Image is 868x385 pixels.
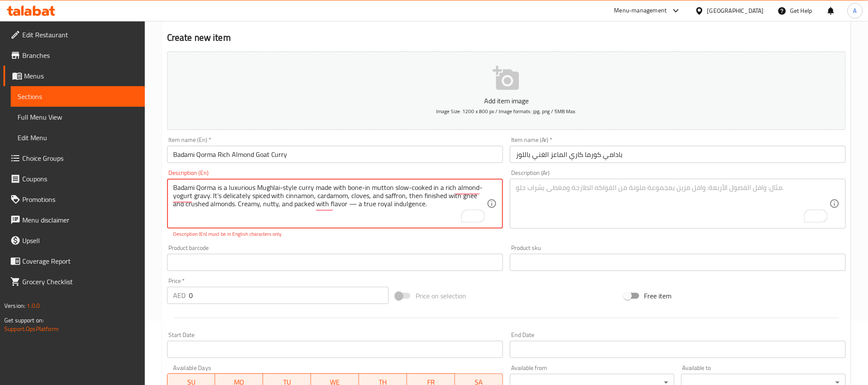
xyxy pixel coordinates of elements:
a: Full Menu View [11,107,145,127]
span: Promotions [22,194,138,205]
span: Upsell [22,235,138,246]
h2: Create new item [167,31,846,44]
span: A [853,6,857,15]
div: Menu-management [614,6,667,16]
input: Enter name Ar [510,146,846,163]
a: Grocery Checklist [3,271,145,292]
textarea: To enrich screen reader interactions, please activate Accessibility in Grammarly extension settings [516,183,829,224]
input: Please enter price [189,287,389,304]
button: Add item imageImage Size: 1200 x 800 px / Image formats: jpg, png / 5MB Max. [167,51,846,130]
span: Choice Groups [22,153,138,163]
span: Edit Restaurant [22,30,138,40]
span: Menus [24,71,138,81]
span: Price on selection [416,291,466,301]
span: Branches [22,50,138,60]
span: Sections [18,91,138,102]
span: Get support on: [4,315,44,326]
span: Version: [4,300,25,311]
span: Free item [644,291,672,301]
input: Please enter product barcode [167,254,503,271]
p: Description (En) must be in English characters only [173,230,497,238]
span: Image Size: 1200 x 800 px / Image formats: jpg, png / 5MB Max. [436,106,576,116]
a: Promotions [3,189,145,210]
p: AED [173,290,186,301]
a: Menu disclaimer [3,210,145,230]
span: Full Menu View [18,112,138,122]
span: Grocery Checklist [22,277,138,287]
a: Branches [3,45,145,66]
a: Coupons [3,168,145,189]
span: Menu disclaimer [22,215,138,225]
span: Coverage Report [22,256,138,266]
input: Please enter product sku [510,254,846,271]
a: Edit Restaurant [3,24,145,45]
a: Menus [3,66,145,86]
p: Add item image [180,96,832,106]
span: Edit Menu [18,132,138,143]
a: Edit Menu [11,127,145,148]
span: Coupons [22,174,138,184]
a: Coverage Report [3,251,145,271]
textarea: To enrich screen reader interactions, please activate Accessibility in Grammarly extension settings [173,183,487,224]
a: Upsell [3,230,145,251]
a: Support.OpsPlatform [4,323,59,334]
a: Sections [11,86,145,107]
input: Enter name En [167,146,503,163]
div: [GEOGRAPHIC_DATA] [707,6,764,15]
a: Choice Groups [3,148,145,168]
span: 1.0.0 [27,300,40,311]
